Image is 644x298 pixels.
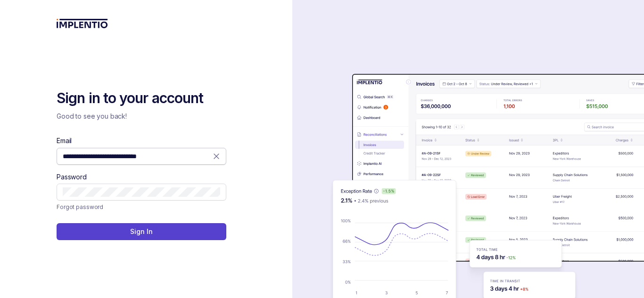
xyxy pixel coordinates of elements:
a: Link Forgot password [57,202,103,212]
label: Email [57,136,72,145]
p: Sign In [130,227,152,236]
button: Sign In [57,223,226,240]
h2: Sign in to your account [57,89,226,108]
label: Password [57,172,87,182]
img: logo [57,19,108,28]
p: Good to see you back! [57,112,226,121]
p: Forgot password [57,202,103,212]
